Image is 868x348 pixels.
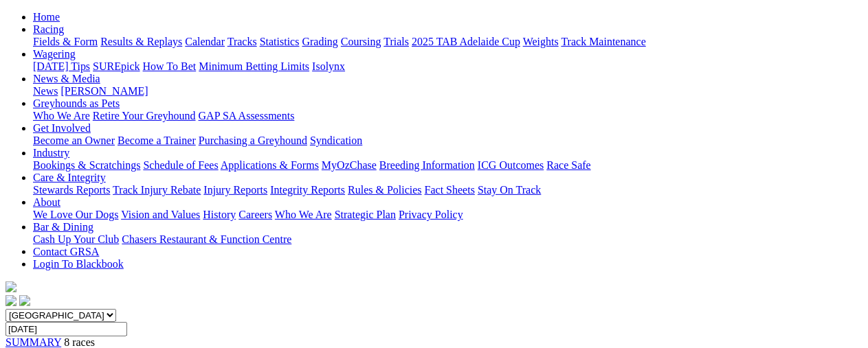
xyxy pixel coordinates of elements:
div: Industry [33,159,863,172]
div: Wagering [33,60,863,73]
a: Minimum Betting Limits [199,60,309,72]
a: Fields & Form [33,36,98,47]
a: Calendar [185,36,225,47]
a: SUREpick [93,60,140,72]
a: Coursing [341,36,381,47]
a: Strategic Plan [335,209,396,220]
div: News & Media [33,85,863,97]
div: About [33,209,863,221]
a: [PERSON_NAME] [60,85,148,97]
a: History [203,209,236,220]
a: Stewards Reports [33,184,110,196]
a: About [33,196,60,208]
input: Select date [5,322,127,336]
div: Greyhounds as Pets [33,110,863,122]
img: twitter.svg [19,295,30,306]
a: [DATE] Tips [33,60,90,72]
a: Track Injury Rebate [113,184,201,196]
div: Care & Integrity [33,184,863,196]
a: Wagering [33,48,76,60]
a: ICG Outcomes [478,159,544,171]
a: Login To Blackbook [33,258,124,270]
a: Weights [523,36,559,47]
a: Tracks [227,36,257,47]
a: Isolynx [312,60,345,72]
a: Industry [33,147,69,159]
a: Schedule of Fees [143,159,218,171]
a: Results & Replays [100,36,182,47]
a: Breeding Information [379,159,475,171]
a: 2025 TAB Adelaide Cup [412,36,520,47]
a: Syndication [310,135,362,146]
a: Retire Your Greyhound [93,110,196,121]
a: Cash Up Your Club [33,233,119,245]
a: News [33,85,58,97]
img: logo-grsa-white.png [5,281,16,292]
a: Statistics [260,36,300,47]
a: Fact Sheets [425,184,475,196]
div: Get Involved [33,135,863,147]
a: Home [33,11,60,23]
a: Who We Are [275,209,332,220]
a: News & Media [33,73,100,84]
a: GAP SA Assessments [199,110,295,121]
div: Racing [33,36,863,48]
div: Bar & Dining [33,233,863,246]
a: Chasers Restaurant & Function Centre [122,233,291,245]
a: Integrity Reports [270,184,345,196]
img: facebook.svg [5,295,16,306]
a: Greyhounds as Pets [33,97,120,109]
a: Become a Trainer [118,135,196,146]
span: 8 races [64,336,95,348]
a: Who We Are [33,110,90,121]
a: Trials [383,36,409,47]
a: Grading [302,36,338,47]
a: We Love Our Dogs [33,209,118,220]
a: Contact GRSA [33,246,99,257]
a: Become an Owner [33,135,115,146]
a: Race Safe [546,159,590,171]
a: Vision and Values [121,209,200,220]
a: Bar & Dining [33,221,93,233]
a: Rules & Policies [348,184,422,196]
a: Privacy Policy [399,209,463,220]
a: Purchasing a Greyhound [199,135,307,146]
a: Get Involved [33,122,91,134]
a: How To Bet [143,60,197,72]
a: Racing [33,23,64,35]
a: Bookings & Scratchings [33,159,140,171]
a: Stay On Track [478,184,541,196]
a: MyOzChase [322,159,377,171]
a: SUMMARY [5,336,61,348]
a: Applications & Forms [221,159,319,171]
a: Careers [238,209,272,220]
a: Injury Reports [203,184,267,196]
a: Care & Integrity [33,172,106,183]
a: Track Maintenance [561,36,646,47]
